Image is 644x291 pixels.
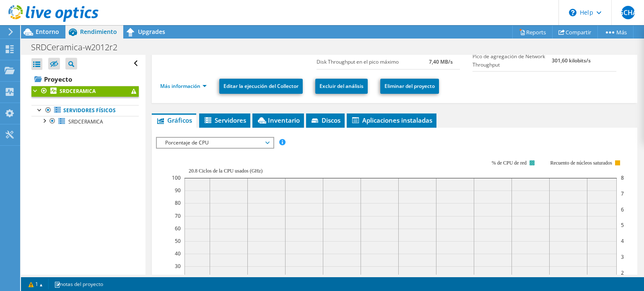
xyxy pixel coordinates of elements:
text: 60 [175,225,181,232]
span: Inventario [257,116,300,124]
span: Gráficos [156,116,192,124]
text: 90 [175,187,181,194]
label: Pico de agregación de Network Throughput [473,52,552,69]
text: 6 [621,206,624,213]
text: 3 [621,253,624,260]
a: SRDCERAMICA [31,86,139,97]
text: 4 [621,237,624,245]
a: Editar la ejecución del Collector [219,79,303,94]
svg: \n [569,9,576,16]
text: 80 [175,199,181,206]
a: SRDCERAMICA [31,116,139,127]
text: 40 [175,250,181,257]
label: Disk Throughput en el pico máximo [317,58,429,66]
span: Discos [310,116,340,124]
b: SRDCERAMICA [60,88,96,95]
b: 7,40 MB/s [429,58,453,65]
a: Servidores físicos [31,105,139,116]
a: Eliminar del proyecto [380,79,439,94]
span: Aplicaciones instaladas [351,116,432,124]
text: % de CPU de red [492,160,527,166]
b: 301,60 kilobits/s [552,57,591,64]
text: 8 [621,174,624,181]
span: Entorno [36,28,59,36]
span: Rendimiento [80,28,117,36]
text: 7 [621,190,624,197]
text: 30 [175,263,181,270]
text: 2 [621,269,624,276]
span: GCHA [621,6,635,19]
text: 5 [621,221,624,229]
text: 50 [175,237,181,245]
text: 70 [175,212,181,219]
text: 20.8 Ciclos de la CPU usados (GHz) [189,168,262,174]
span: Upgrades [138,28,165,36]
a: Reports [512,26,553,39]
a: Excluir del análisis [315,79,368,94]
a: Proyecto [31,72,139,86]
h1: SRDCeramica-w2012r2 [27,43,130,52]
span: SRDCERAMICA [68,118,103,125]
a: 1 [23,279,49,289]
span: Servidores [203,116,246,124]
a: notas del proyecto [48,279,109,289]
text: Recuento de núcleos saturados [551,160,613,166]
a: Más información [160,82,207,90]
text: 100 [172,174,181,181]
span: Porcentaje de CPU [161,138,269,148]
a: Más [597,26,634,39]
a: Compartir [552,26,598,39]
